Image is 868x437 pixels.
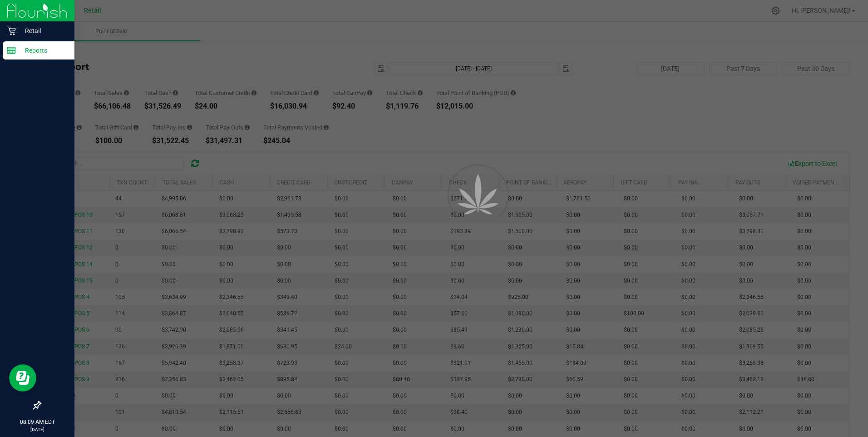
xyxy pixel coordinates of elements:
p: Reports [16,45,70,56]
inline-svg: Retail [7,26,16,35]
p: 08:09 AM EDT [4,418,70,426]
p: Retail [16,25,70,36]
iframe: Resource center [9,364,36,392]
p: [DATE] [4,426,70,433]
inline-svg: Reports [7,46,16,55]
